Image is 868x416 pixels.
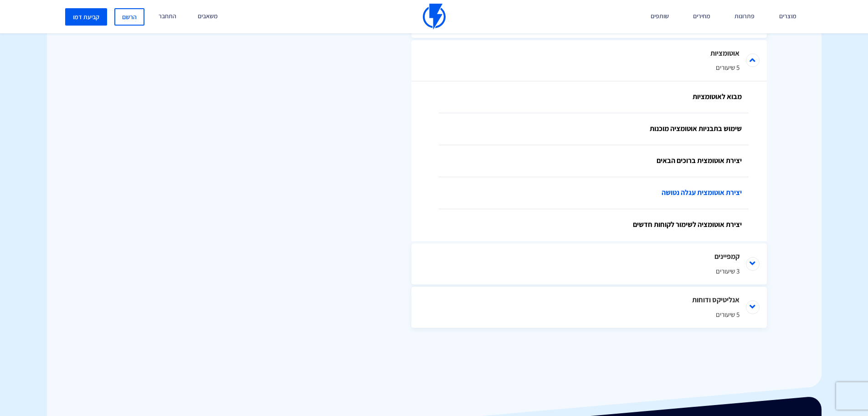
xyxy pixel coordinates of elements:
a: שימוש בתבניות אוטומציה מוכנות [439,113,749,145]
a: יצירת אוטומצית ברוכים הבאים [439,145,749,177]
li: אוטומציות [411,40,767,81]
a: מבוא לאוטומציות [439,81,749,113]
a: קביעת דמו [65,8,107,26]
a: הרשם [114,8,144,26]
span: 3 שיעורים [439,266,740,276]
span: 5 שיעורים [439,310,740,319]
li: אנליטיקס ודוחות [411,287,767,328]
a: יצירת אוטומצית עגלה נטושה [439,177,749,209]
a: יצירת אוטומציה לשימור לקוחות חדשים [439,209,749,241]
li: קמפיינים [411,243,767,284]
span: 5 שיעורים [439,63,740,72]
